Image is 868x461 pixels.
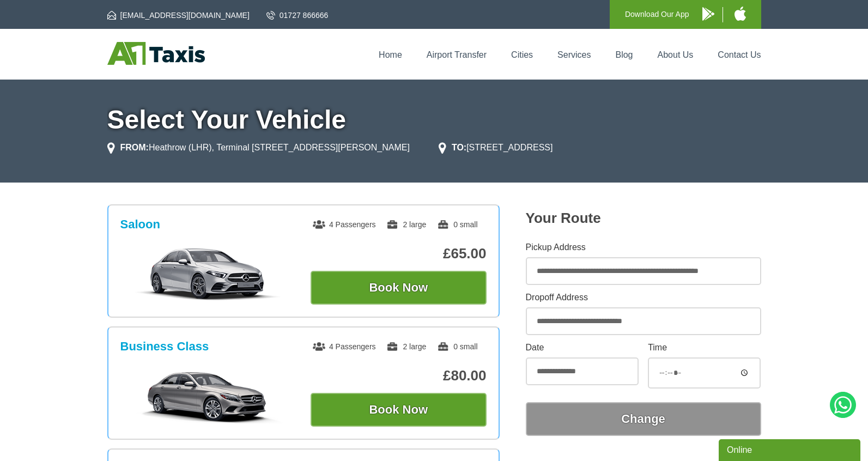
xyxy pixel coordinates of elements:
[511,50,533,59] a: Cities
[439,141,553,154] li: [STREET_ADDRESS]
[557,50,591,59] a: Services
[107,107,761,133] h1: Select Your Vehicle
[526,293,761,302] label: Dropoff Address
[379,50,402,59] a: Home
[126,247,290,301] img: Saloon
[526,210,761,227] h2: Your Route
[735,7,746,21] img: A1 Taxis iPhone App
[526,402,761,436] button: Change
[107,141,410,154] li: Heathrow (LHR), Terminal [STREET_ADDRESS][PERSON_NAME]
[437,220,477,229] span: 0 small
[526,243,761,252] label: Pickup Address
[648,343,761,352] label: Time
[615,50,633,59] a: Blog
[452,143,466,152] strong: TO:
[719,437,863,461] iframe: chat widget
[427,50,487,59] a: Airport Transfer
[386,342,426,351] span: 2 large
[702,7,714,21] img: A1 Taxis Android App
[266,10,329,21] a: 01727 866666
[120,339,209,354] h3: Business Class
[718,50,761,59] a: Contact Us
[437,342,477,351] span: 0 small
[311,367,487,384] p: £80.00
[311,245,487,262] p: £65.00
[311,393,487,427] button: Book Now
[107,10,250,21] a: [EMAIL_ADDRESS][DOMAIN_NAME]
[625,8,689,21] p: Download Our App
[526,343,639,352] label: Date
[311,271,487,305] button: Book Now
[126,369,290,423] img: Business Class
[120,143,149,152] strong: FROM:
[658,50,694,59] a: About Us
[107,42,205,65] img: A1 Taxis St Albans LTD
[120,217,160,232] h3: Saloon
[386,220,426,229] span: 2 large
[313,220,376,229] span: 4 Passengers
[313,342,376,351] span: 4 Passengers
